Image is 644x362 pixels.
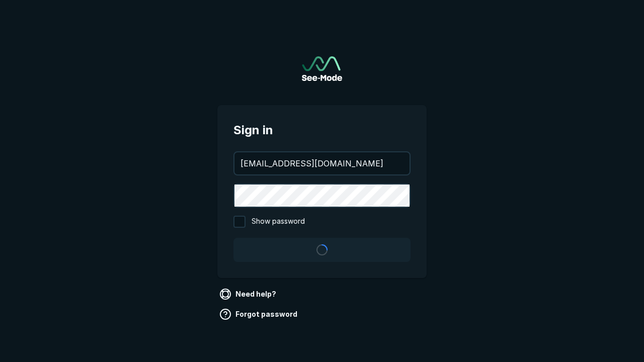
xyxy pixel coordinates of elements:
input: your@email.com [234,152,410,174]
img: See-Mode Logo [302,56,342,81]
span: Sign in [233,121,411,139]
span: Show password [252,216,305,228]
a: Forgot password [217,306,301,322]
a: Go to sign in [302,56,342,81]
a: Need help? [217,286,280,302]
